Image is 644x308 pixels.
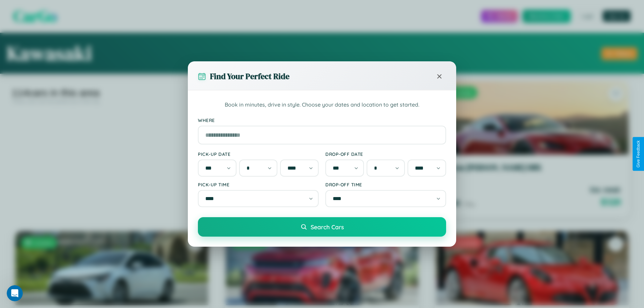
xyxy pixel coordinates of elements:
[198,182,319,187] label: Pick-up Time
[325,151,446,157] label: Drop-off Date
[311,223,344,231] span: Search Cars
[198,117,446,123] label: Where
[198,101,446,109] p: Book in minutes, drive in style. Choose your dates and location to get started.
[198,151,319,157] label: Pick-up Date
[325,182,446,187] label: Drop-off Time
[198,217,446,237] button: Search Cars
[210,71,289,82] h3: Find Your Perfect Ride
